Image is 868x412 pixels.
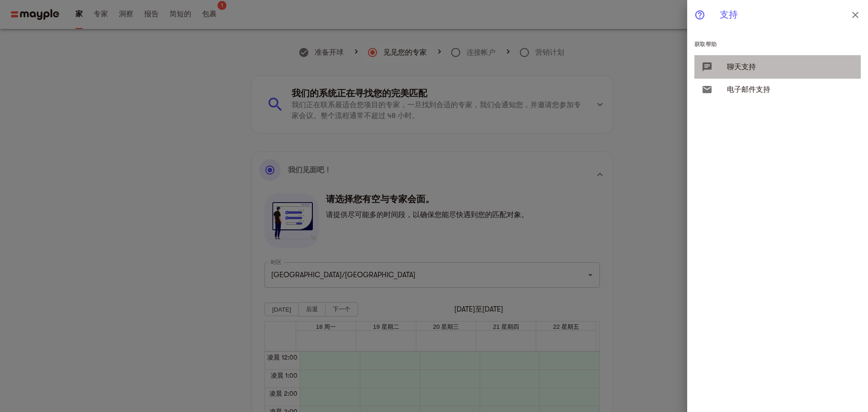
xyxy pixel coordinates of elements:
[727,63,756,71] font: 聊天支持
[727,85,770,94] font: 电子邮件支持
[694,41,717,47] font: 获取帮助
[844,4,866,26] button: 关闭
[720,9,738,20] font: 支持
[694,79,861,100] a: 电子邮件支持
[694,55,861,79] div: 聊天支持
